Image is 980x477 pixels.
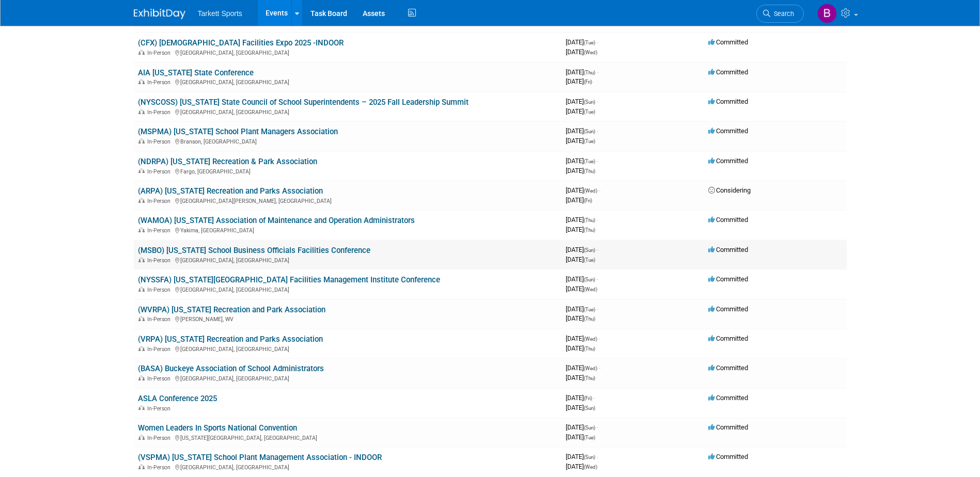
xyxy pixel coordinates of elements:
[708,216,748,224] span: Committed
[147,375,174,382] span: In-Person
[584,138,595,144] span: (Tue)
[138,394,217,403] a: ASLA Conference 2025
[147,435,174,441] span: In-Person
[599,335,600,342] span: -
[584,168,595,174] span: (Thu)
[584,435,595,440] span: (Tue)
[566,453,598,460] span: [DATE]
[599,364,600,372] span: -
[566,394,595,402] span: [DATE]
[138,346,145,351] img: In-Person Event
[138,305,325,314] a: (WVRPA) [US_STATE] Recreation and Park Association
[138,316,145,321] img: In-Person Event
[566,314,595,322] span: [DATE]
[138,463,557,471] div: [GEOGRAPHIC_DATA], [GEOGRAPHIC_DATA]
[138,98,469,107] a: (NYSCOSS) [US_STATE] State Council of School Superintendents – 2025 Fall Leadership Summit
[566,48,597,56] span: [DATE]
[584,277,595,282] span: (Sun)
[584,227,595,233] span: (Thu)
[566,433,595,441] span: [DATE]
[566,335,600,342] span: [DATE]
[566,246,598,253] span: [DATE]
[138,275,440,284] a: (NYSSFA) [US_STATE][GEOGRAPHIC_DATA] Facilities Management Institute Conference
[138,227,145,232] img: In-Person Event
[138,226,557,234] div: Yakima, [GEOGRAPHIC_DATA]
[147,287,174,293] span: In-Person
[584,247,595,253] span: (Sun)
[147,198,174,204] span: In-Person
[584,257,595,263] span: (Tue)
[597,453,598,460] span: -
[138,344,557,353] div: [GEOGRAPHIC_DATA], [GEOGRAPHIC_DATA]
[138,138,145,144] img: In-Person Event
[138,186,323,196] a: (ARPA) [US_STATE] Recreation and Parks Association
[566,127,598,135] span: [DATE]
[566,364,600,372] span: [DATE]
[147,79,174,86] span: In-Person
[584,375,595,381] span: (Thu)
[138,405,145,410] img: In-Person Event
[708,364,748,372] span: Committed
[584,336,597,342] span: (Wed)
[597,127,598,135] span: -
[147,138,174,145] span: In-Person
[138,38,344,47] a: (CFX) [DEMOGRAPHIC_DATA] Facilities Expo 2025 -INDOOR
[138,335,323,344] a: (VRPA) [US_STATE] Recreation and Parks Association
[566,275,598,283] span: [DATE]
[566,463,597,470] span: [DATE]
[708,453,748,460] span: Committed
[708,68,748,76] span: Committed
[584,188,597,194] span: (Wed)
[138,168,145,173] img: In-Person Event
[147,464,174,471] span: In-Person
[147,346,174,353] span: In-Person
[584,346,595,352] span: (Thu)
[566,374,595,381] span: [DATE]
[708,38,748,46] span: Committed
[566,196,592,204] span: [DATE]
[138,453,382,462] a: (VSPMA) [US_STATE] School Plant Management Association - INDOOR
[708,394,748,402] span: Committed
[817,4,837,23] img: Bryson Hopper
[138,433,557,441] div: [US_STATE][GEOGRAPHIC_DATA], [GEOGRAPHIC_DATA]
[597,38,598,46] span: -
[138,127,338,136] a: (MSPMA) [US_STATE] School Plant Managers Association
[147,227,174,234] span: In-Person
[566,216,598,224] span: [DATE]
[584,198,592,203] span: (Fri)
[584,109,595,115] span: (Tue)
[566,77,592,85] span: [DATE]
[584,454,595,460] span: (Sun)
[584,307,595,312] span: (Tue)
[147,257,174,264] span: In-Person
[708,275,748,283] span: Committed
[138,48,557,56] div: [GEOGRAPHIC_DATA], [GEOGRAPHIC_DATA]
[138,50,145,55] img: In-Person Event
[770,10,794,18] span: Search
[138,109,145,114] img: In-Person Event
[138,246,370,255] a: (MSBO) [US_STATE] School Business Officials Facilities Conference
[566,256,595,263] span: [DATE]
[584,40,595,45] span: (Tue)
[138,464,145,469] img: In-Person Event
[597,98,598,105] span: -
[147,109,174,116] span: In-Person
[138,198,145,203] img: In-Person Event
[138,257,145,262] img: In-Person Event
[584,50,597,55] span: (Wed)
[138,68,254,77] a: AIA [US_STATE] State Conference
[597,305,598,313] span: -
[597,68,598,76] span: -
[138,157,317,166] a: (NDRPA) [US_STATE] Recreation & Park Association
[584,365,597,371] span: (Wed)
[138,137,557,145] div: Branson, [GEOGRAPHIC_DATA]
[138,107,557,116] div: [GEOGRAPHIC_DATA], [GEOGRAPHIC_DATA]
[566,226,595,233] span: [DATE]
[584,70,595,75] span: (Thu)
[584,99,595,105] span: (Sun)
[566,423,598,431] span: [DATE]
[147,20,174,27] span: In-Person
[566,305,598,313] span: [DATE]
[138,79,145,84] img: In-Person Event
[147,50,174,56] span: In-Person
